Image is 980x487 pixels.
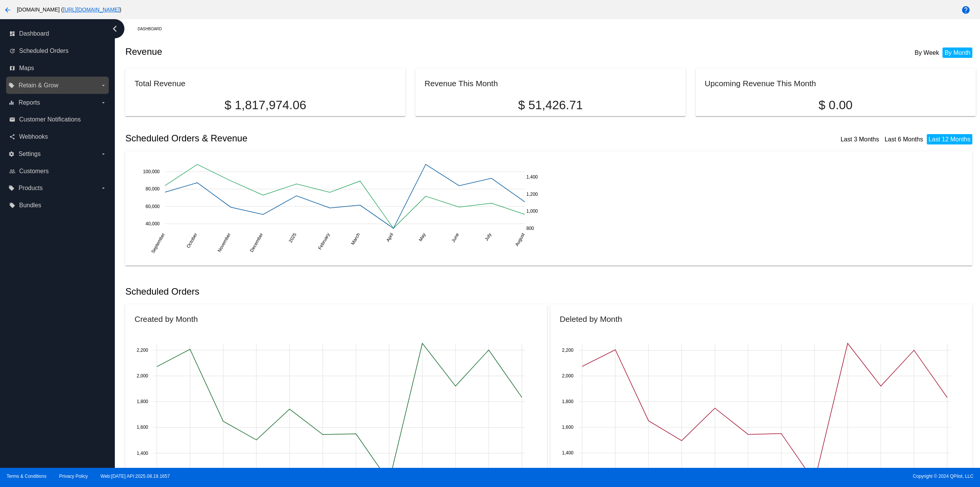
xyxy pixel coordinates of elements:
[526,208,538,214] text: 1,000
[929,136,970,143] a: Last 12 Months
[9,45,106,57] a: update Scheduled Orders
[137,425,148,430] text: 1,600
[143,169,160,174] text: 100,000
[9,116,15,123] i: email
[59,474,88,479] a: Privacy Policy
[63,7,119,13] a: [URL][DOMAIN_NAME]
[9,48,15,54] i: update
[288,232,298,243] text: 2025
[19,168,49,175] span: Customers
[18,151,41,157] span: Settings
[100,185,106,191] i: arrow_drop_down
[961,5,970,15] mat-icon: help
[134,98,396,112] p: $ 1,817,974.06
[9,65,15,71] i: map
[451,232,460,243] text: June
[101,474,170,479] a: Web:[DATE] API:2025.08.19.1657
[9,28,106,40] a: dashboard Dashboard
[562,451,573,456] text: 1,400
[418,232,427,242] text: May
[17,7,121,13] span: [DOMAIN_NAME] ( )
[9,131,106,143] a: share Webhooks
[3,5,12,15] mat-icon: arrow_back
[19,133,48,140] span: Webhooks
[9,113,106,126] a: email Customer Notifications
[100,151,106,157] i: arrow_drop_down
[705,79,816,88] h2: Upcoming Revenue This Month
[9,199,106,212] a: local_offer Bundles
[217,232,232,253] text: November
[137,23,168,35] a: Dashboard
[562,399,573,404] text: 1,800
[425,79,498,88] h2: Revenue This Month
[19,30,49,37] span: Dashboard
[9,134,15,140] i: share
[146,203,160,209] text: 60,000
[913,48,941,58] li: By Week
[137,451,148,456] text: 1,400
[385,232,395,243] text: April
[19,65,34,72] span: Maps
[514,232,526,247] text: August
[9,165,106,177] a: people_outline Customers
[18,99,40,106] span: Reports
[8,185,15,191] i: local_offer
[137,373,148,379] text: 2,000
[125,46,550,57] h2: Revenue
[9,31,15,37] i: dashboard
[9,168,15,174] i: people_outline
[562,425,573,430] text: 1,600
[562,348,573,353] text: 2,200
[8,82,15,89] i: local_offer
[526,225,534,231] text: 800
[125,286,550,297] h2: Scheduled Orders
[885,136,923,143] a: Last 6 Months
[18,82,58,89] span: Retain & Grow
[317,232,331,251] text: February
[8,100,15,106] i: equalizer
[484,232,493,241] text: July
[249,232,264,253] text: December
[9,202,15,208] i: local_offer
[350,232,361,246] text: March
[137,399,148,405] text: 1,800
[109,23,121,35] i: chevron_left
[7,474,46,479] a: Terms & Conditions
[8,151,15,157] i: settings
[19,116,81,123] span: Customer Notifications
[942,48,972,58] li: By Month
[134,315,198,323] h2: Created by Month
[100,82,106,89] i: arrow_drop_down
[705,98,967,112] p: $ 0.00
[9,62,106,74] a: map Maps
[562,373,573,379] text: 2,000
[146,186,160,192] text: 80,000
[19,202,41,209] span: Bundles
[18,185,42,192] span: Products
[186,232,198,249] text: October
[134,79,185,88] h2: Total Revenue
[526,191,538,197] text: 1,200
[841,136,879,143] a: Last 3 Months
[526,174,538,180] text: 1,400
[137,348,148,353] text: 2,200
[146,221,160,226] text: 40,000
[560,315,622,323] h2: Deleted by Month
[150,232,166,254] text: September
[19,48,69,54] span: Scheduled Orders
[100,100,106,106] i: arrow_drop_down
[125,133,550,144] h2: Scheduled Orders & Revenue
[497,474,973,479] span: Copyright © 2024 QPilot, LLC
[425,98,676,112] p: $ 51,426.71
